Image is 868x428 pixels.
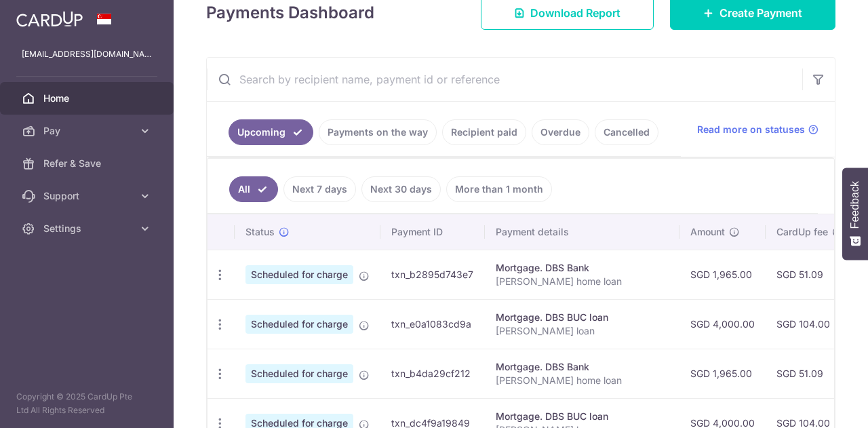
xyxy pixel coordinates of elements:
[442,119,526,145] a: Recipient paid
[43,92,133,105] span: Home
[496,311,669,324] div: Mortgage. DBS BUC loan
[679,349,766,398] td: SGD 1,965.00
[245,225,275,239] span: Status
[22,47,152,61] p: [EMAIL_ADDRESS][DOMAIN_NAME]
[380,250,485,299] td: txn_b2895d743e7
[776,225,828,239] span: CardUp fee
[43,189,133,203] span: Support
[496,410,669,423] div: Mortgage. DBS BUC loan
[849,181,861,229] span: Feedback
[245,315,353,334] span: Scheduled for charge
[679,299,766,349] td: SGD 4,000.00
[229,119,313,145] a: Upcoming
[690,225,725,239] span: Amount
[496,360,669,374] div: Mortgage. DBS Bank
[595,119,658,145] a: Cancelled
[496,261,669,275] div: Mortgage. DBS Bank
[766,299,854,349] td: SGD 104.00
[319,119,437,145] a: Payments on the way
[485,214,679,250] th: Payment details
[766,349,854,398] td: SGD 51.09
[229,176,278,202] a: All
[719,5,802,21] span: Create Payment
[361,176,441,202] a: Next 30 days
[530,5,620,21] span: Download Report
[842,168,868,260] button: Feedback - Show survey
[380,349,485,398] td: txn_b4da29cf212
[380,214,485,250] th: Payment ID
[496,374,669,387] p: [PERSON_NAME] home loan
[532,119,589,145] a: Overdue
[43,222,133,235] span: Settings
[206,1,374,25] h4: Payments Dashboard
[766,250,854,299] td: SGD 51.09
[43,124,133,138] span: Pay
[697,123,818,136] a: Read more on statuses
[697,123,805,136] span: Read more on statuses
[496,324,669,338] p: [PERSON_NAME] loan
[245,265,353,284] span: Scheduled for charge
[207,58,802,101] input: Search by recipient name, payment id or reference
[43,157,133,170] span: Refer & Save
[245,364,353,383] span: Scheduled for charge
[380,299,485,349] td: txn_e0a1083cd9a
[496,275,669,288] p: [PERSON_NAME] home loan
[679,250,766,299] td: SGD 1,965.00
[283,176,356,202] a: Next 7 days
[446,176,552,202] a: More than 1 month
[16,11,83,27] img: CardUp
